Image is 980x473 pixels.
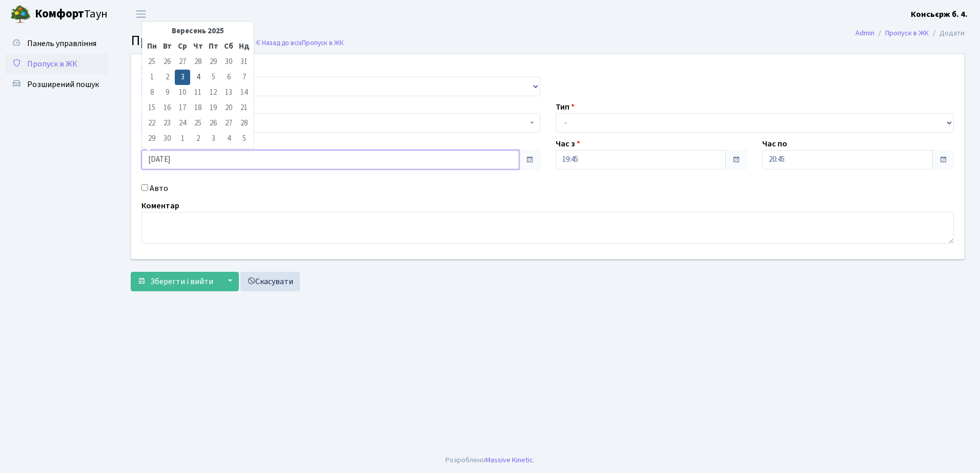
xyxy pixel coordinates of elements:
td: 2 [159,70,175,85]
td: 21 [236,100,252,116]
th: Пн [144,39,159,54]
td: 22 [144,116,159,131]
button: Зберегти і вийти [131,272,220,291]
th: Сб [221,39,236,54]
th: Ср [175,39,190,54]
td: 28 [190,54,206,70]
td: 29 [144,131,159,146]
td: 27 [175,54,190,70]
td: 1 [144,70,159,85]
b: Комфорт [35,6,84,22]
td: 24 [175,116,190,131]
td: 11 [190,85,206,100]
td: 31 [236,54,252,70]
span: Зберегти і вийти [150,276,213,287]
td: 14 [236,85,252,100]
nav: breadcrumb [840,23,980,44]
span: Пропуск в ЖК [131,30,217,51]
td: 3 [175,70,190,85]
td: 15 [144,100,159,116]
td: 3 [206,131,221,146]
td: 16 [159,100,175,116]
td: 25 [144,54,159,70]
td: 19 [206,100,221,116]
td: 12 [206,85,221,100]
b: Консьєрж б. 4. [911,9,968,20]
a: Панель управління [5,33,108,54]
td: 7 [236,70,252,85]
td: 5 [236,131,252,146]
td: 18 [190,100,206,116]
td: 13 [221,85,236,100]
span: Пропуск в ЖК [302,38,344,48]
button: Переключити навігацію [128,6,154,23]
a: Admin [855,28,874,38]
label: Час по [762,138,787,150]
td: 23 [159,116,175,131]
th: Нд [236,39,252,54]
td: 4 [221,131,236,146]
div: Розроблено . [445,455,535,466]
span: Розширений пошук [27,79,99,90]
li: Додати [929,28,965,39]
a: Назад до всіхПропуск в ЖК [255,38,344,48]
td: 4 [190,70,206,85]
a: Консьєрж б. 4. [911,8,968,20]
th: Вт [159,39,175,54]
th: Вересень 2025 [159,24,236,39]
td: 26 [159,54,175,70]
td: 30 [159,131,175,146]
label: Авто [150,182,168,195]
td: 29 [206,54,221,70]
td: 30 [221,54,236,70]
td: 25 [190,116,206,131]
td: 27 [221,116,236,131]
label: Час з [556,138,580,150]
td: 6 [221,70,236,85]
td: 5 [206,70,221,85]
a: Пропуск в ЖК [885,28,929,38]
span: Таун [35,6,108,23]
td: 26 [206,116,221,131]
a: Розширений пошук [5,74,108,95]
th: Чт [190,39,206,54]
a: Пропуск в ЖК [5,54,108,74]
label: Тип [556,101,575,113]
td: 10 [175,85,190,100]
td: 8 [144,85,159,100]
td: 2 [190,131,206,146]
span: Панель управління [27,38,96,49]
img: logo.png [10,4,31,25]
span: Пропуск в ЖК [27,58,77,70]
th: Пт [206,39,221,54]
label: Коментар [141,200,179,212]
td: 20 [221,100,236,116]
td: 9 [159,85,175,100]
td: 1 [175,131,190,146]
td: 28 [236,116,252,131]
a: Скасувати [240,272,300,291]
a: Massive Kinetic [485,455,533,465]
td: 17 [175,100,190,116]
